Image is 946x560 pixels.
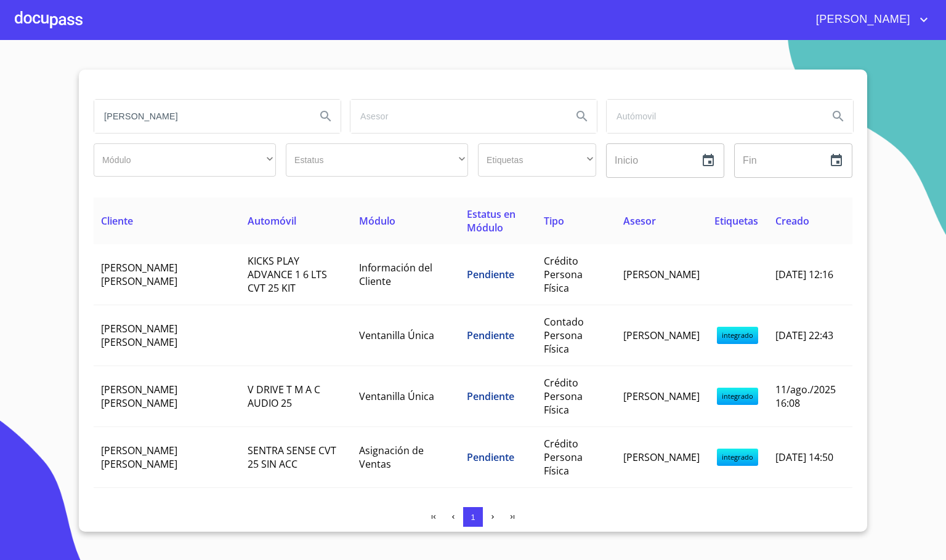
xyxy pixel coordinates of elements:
span: [DATE] 22:43 [775,329,833,342]
span: [PERSON_NAME] [807,10,916,30]
input: search [94,100,306,133]
span: [DATE] 14:50 [775,450,833,464]
span: [PERSON_NAME] [PERSON_NAME] [101,261,177,288]
span: Asignación de Ventas [359,444,424,471]
button: Search [311,102,341,131]
span: V DRIVE T M A C AUDIO 25 [248,383,320,410]
span: Pendiente [467,268,514,281]
span: [PERSON_NAME] [PERSON_NAME] [101,383,177,410]
span: [DATE] 12:16 [775,268,833,281]
div: ​ [478,143,596,177]
span: Estatus en Módulo [467,207,515,234]
span: integrado [717,449,758,466]
span: Etiquetas [714,214,758,228]
span: 1 [471,513,475,522]
span: Información del Cliente [359,261,432,288]
button: 1 [463,507,483,527]
span: Cliente [101,214,133,228]
input: search [607,100,819,133]
span: Crédito Persona Física [544,376,583,417]
span: Pendiente [467,390,514,403]
button: Search [567,102,597,131]
span: Crédito Persona Física [544,437,583,478]
span: [PERSON_NAME] [623,268,700,281]
span: Pendiente [467,329,514,342]
span: 11/ago./2025 16:08 [775,383,836,410]
span: Módulo [359,214,395,228]
span: [PERSON_NAME] [PERSON_NAME] [101,444,177,471]
span: integrado [717,327,758,344]
span: [PERSON_NAME] [623,329,700,342]
span: Asesor [623,214,656,228]
span: [PERSON_NAME] [623,450,700,464]
span: Creado [775,214,809,228]
span: [PERSON_NAME] [623,390,700,403]
span: Pendiente [467,450,514,464]
span: KICKS PLAY ADVANCE 1 6 LTS CVT 25 KIT [248,254,327,295]
span: Crédito Persona Física [544,254,583,295]
span: Tipo [544,214,564,228]
span: [PERSON_NAME] [PERSON_NAME] [101,322,177,349]
button: Search [823,102,853,131]
span: Ventanilla Única [359,329,434,342]
input: search [350,100,562,133]
div: ​ [286,143,468,177]
span: SENTRA SENSE CVT 25 SIN ACC [248,444,336,471]
span: Contado Persona Física [544,315,584,356]
span: Ventanilla Única [359,390,434,403]
div: ​ [94,143,276,177]
button: account of current user [807,10,931,30]
span: integrado [717,388,758,405]
span: Automóvil [248,214,296,228]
